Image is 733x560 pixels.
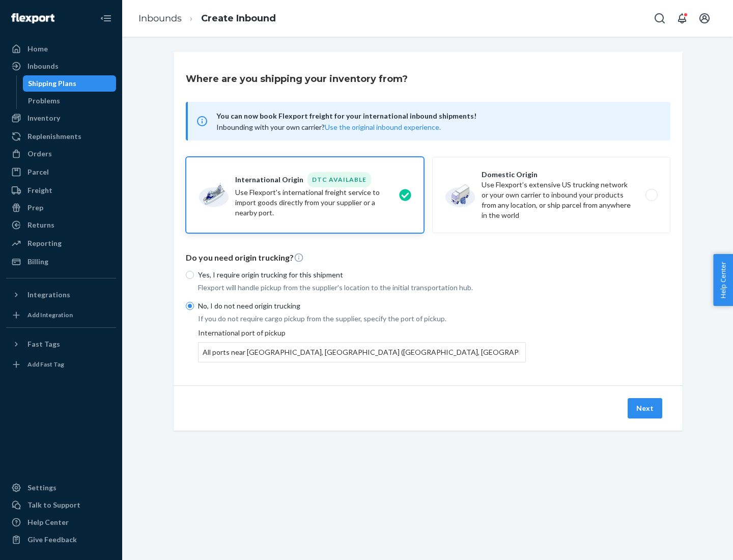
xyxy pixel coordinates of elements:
[694,8,715,29] button: Open account menu
[27,113,60,123] div: Inventory
[27,149,52,159] div: Orders
[186,72,408,86] h3: Where are you shipping your inventory from?
[6,217,116,233] a: Returns
[27,535,77,545] div: Give Feedback
[672,8,692,29] button: Open notifications
[6,200,116,216] a: Prep
[6,110,116,126] a: Inventory
[23,75,117,92] a: Shipping Plans
[6,41,116,57] a: Home
[6,254,116,270] a: Billing
[27,339,60,349] div: Fast Tags
[23,93,117,109] a: Problems
[6,514,116,530] a: Help Center
[198,301,526,311] p: No, I do not need origin trucking
[6,531,116,548] button: Give Feedback
[198,328,526,362] div: International port of pickup
[6,497,116,513] a: Talk to Support
[27,185,52,195] div: Freight
[6,356,116,373] a: Add Fast Tag
[27,290,70,300] div: Integrations
[628,398,662,418] button: Next
[325,122,441,132] button: Use the original inbound experience.
[6,480,116,496] a: Settings
[27,131,81,142] div: Replenishments
[216,110,658,122] span: You can now book Flexport freight for your international inbound shipments!
[6,58,116,74] a: Inbounds
[138,13,182,24] a: Inbounds
[27,44,48,54] div: Home
[27,167,49,177] div: Parcel
[6,164,116,180] a: Parcel
[27,517,69,527] div: Help Center
[28,96,60,106] div: Problems
[27,238,62,248] div: Reporting
[27,203,43,213] div: Prep
[216,123,441,131] span: Inbounding with your own carrier?
[6,235,116,251] a: Reporting
[11,13,54,23] img: Flexport logo
[130,4,284,34] ol: breadcrumbs
[186,271,194,279] input: Yes, I require origin trucking for this shipment
[27,311,73,319] div: Add Integration
[713,254,733,306] button: Help Center
[6,146,116,162] a: Orders
[27,61,59,71] div: Inbounds
[27,220,54,230] div: Returns
[6,287,116,303] button: Integrations
[6,182,116,199] a: Freight
[28,78,76,89] div: Shipping Plans
[6,307,116,323] a: Add Integration
[96,8,116,29] button: Close Navigation
[27,483,57,493] div: Settings
[27,257,48,267] div: Billing
[6,336,116,352] button: Fast Tags
[650,8,670,29] button: Open Search Box
[27,360,64,369] div: Add Fast Tag
[198,283,526,293] p: Flexport will handle pickup from the supplier's location to the initial transportation hub.
[198,314,526,324] p: If you do not require cargo pickup from the supplier, specify the port of pickup.
[201,13,276,24] a: Create Inbound
[198,270,526,280] p: Yes, I require origin trucking for this shipment
[27,500,80,510] div: Talk to Support
[186,252,670,264] p: Do you need origin trucking?
[6,128,116,145] a: Replenishments
[186,302,194,310] input: No, I do not need origin trucking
